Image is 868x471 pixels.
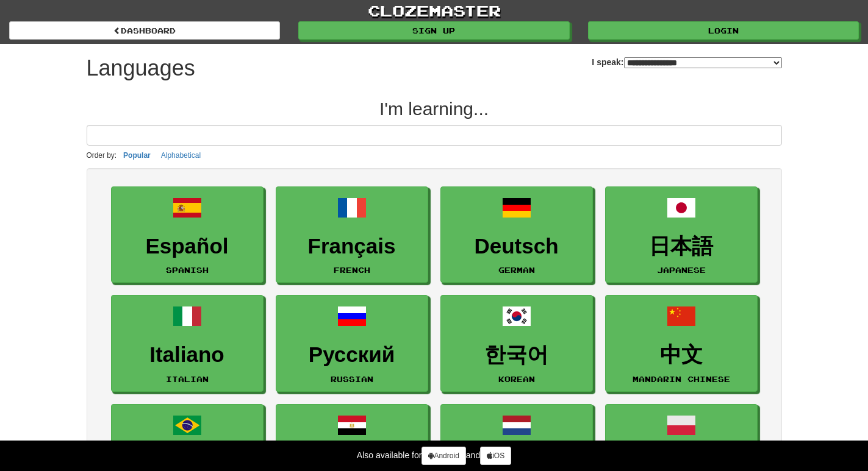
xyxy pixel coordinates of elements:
h3: Русский [282,343,421,367]
h3: Italiano [118,343,257,367]
a: dashboard [9,21,280,40]
small: Italian [166,375,209,383]
a: FrançaisFrench [276,186,428,283]
a: Android [421,447,465,465]
small: Order by: [87,151,117,160]
small: Spanish [166,266,209,274]
small: Korean [498,375,535,383]
a: 한국어Korean [440,295,593,392]
h3: 한국어 [447,343,586,367]
a: EspañolSpanish [111,186,264,283]
button: Alphabetical [157,149,204,162]
small: Russian [331,375,373,383]
a: ItalianoItalian [111,295,264,392]
small: Mandarin Chinese [633,375,730,383]
a: 中文Mandarin Chinese [605,295,758,392]
select: I speak: [624,57,782,68]
h3: Français [282,235,421,258]
button: Popular [120,149,154,162]
h2: I'm learning... [87,99,782,119]
small: German [498,266,535,274]
a: 日本語Japanese [605,186,758,283]
a: Sign up [298,21,569,40]
a: iOS [480,447,511,465]
h1: Languages [87,56,195,80]
h3: Deutsch [447,235,586,258]
label: I speak: [592,56,781,68]
a: РусскийRussian [276,295,428,392]
h3: 中文 [612,343,751,367]
h3: Español [118,235,257,258]
a: DeutschGerman [440,186,593,283]
a: Login [588,21,859,40]
small: Japanese [657,266,706,274]
small: French [334,266,370,274]
h3: 日本語 [612,235,751,258]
